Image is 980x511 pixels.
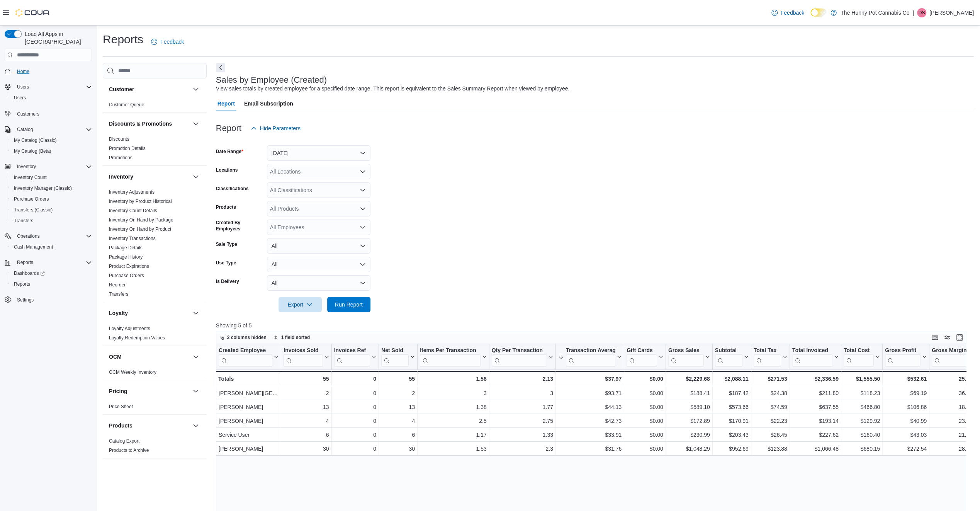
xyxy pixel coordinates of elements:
a: Settings [14,295,37,305]
div: $118.23 [844,388,880,398]
button: Display options [943,333,952,342]
a: OCM Weekly Inventory [109,370,156,375]
button: Gross Profit [885,347,927,367]
div: $93.71 [558,388,622,398]
button: Inventory [191,172,200,181]
a: Inventory On Hand by Product [109,227,171,232]
div: Totals [218,374,279,383]
div: [PERSON_NAME] [219,416,279,426]
div: Total Cost [844,347,874,354]
div: $69.19 [885,388,927,398]
a: Customer Queue [109,102,144,107]
div: $0.00 [627,416,663,426]
span: Transfers [109,291,128,297]
span: Export [283,297,317,312]
a: Package History [109,254,143,260]
button: Pricing [109,387,190,395]
div: 18.63% [932,402,977,412]
div: 55 [284,374,329,383]
span: Discounts [109,136,129,142]
span: Inventory Manager (Classic) [11,184,92,193]
div: Invoices Ref [334,347,370,354]
div: $589.10 [668,402,710,412]
div: Gross Profit [885,347,921,367]
div: 3 [491,388,553,398]
button: Transfers [8,215,95,226]
span: Transfers (Classic) [11,205,92,215]
div: Invoices Ref [334,347,370,367]
div: 2 [284,388,329,398]
div: $2,336.59 [792,374,838,383]
div: $22.23 [753,416,787,426]
div: 3 [420,388,487,398]
div: Gross Sales [668,347,704,354]
button: Pricing [191,387,200,396]
a: Discounts [109,136,129,142]
button: Catalog [2,124,95,135]
button: Inventory [2,161,95,172]
button: Export [279,297,322,312]
div: Subtotal [715,347,742,354]
a: Transfers [109,291,128,297]
span: Purchase Orders [109,273,144,279]
span: Package Details [109,245,143,251]
label: Locations [216,167,238,173]
span: Catalog [14,125,92,134]
button: Purchase Orders [8,194,95,204]
span: Transfers (Classic) [14,207,53,213]
div: $129.92 [844,416,880,426]
button: Loyalty [109,309,190,317]
button: Total Tax [753,347,787,367]
a: Feedback [768,5,807,20]
span: My Catalog (Classic) [14,137,57,143]
button: Reports [8,279,95,290]
div: Net Sold [381,347,409,354]
a: Inventory On Hand by Package [109,217,173,223]
a: My Catalog (Classic) [11,136,60,145]
span: Reports [14,258,92,267]
div: Subtotal [715,347,742,367]
span: Run Report [335,301,363,308]
a: Home [14,67,32,76]
p: | [912,8,914,17]
span: My Catalog (Beta) [11,146,92,156]
span: Home [17,68,29,75]
span: Inventory Adjustments [109,189,155,195]
p: The Hunny Pot Cannabis Co [841,8,909,17]
span: Transfers [14,218,33,224]
div: Invoices Sold [284,347,323,367]
a: Transfers [11,216,36,225]
a: Promotions [109,155,132,160]
span: Loyalty Adjustments [109,325,150,332]
a: Transfers (Classic) [11,205,56,215]
span: Reorder [109,282,126,288]
a: Catalog Export [109,438,139,444]
span: Cash Management [11,242,92,252]
div: $271.53 [753,374,787,383]
a: Reports [11,279,33,289]
div: $211.80 [792,388,838,398]
span: Inventory Count [14,174,47,181]
a: Product Expirations [109,264,149,269]
button: Transfers (Classic) [8,204,95,215]
a: Inventory Adjustments [109,189,155,195]
div: Gift Card Sales [627,347,657,367]
button: Invoices Ref [334,347,376,367]
a: Package Details [109,245,143,250]
h3: Report [216,124,241,133]
div: $42.73 [558,416,622,426]
button: Products [109,422,190,429]
span: Users [14,95,26,101]
a: Dashboards [11,269,48,278]
div: [PERSON_NAME][GEOGRAPHIC_DATA] [219,388,279,398]
a: Promotion Details [109,146,146,151]
button: Catalog [14,125,36,134]
a: Cash Management [11,242,56,252]
span: 2 columns hidden [227,334,267,341]
span: Hide Parameters [260,124,301,132]
button: Inventory Count [8,172,95,183]
span: Inventory [17,164,36,170]
div: Invoices Sold [284,347,323,354]
a: Inventory Transactions [109,236,156,241]
div: $2,229.68 [668,374,710,383]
